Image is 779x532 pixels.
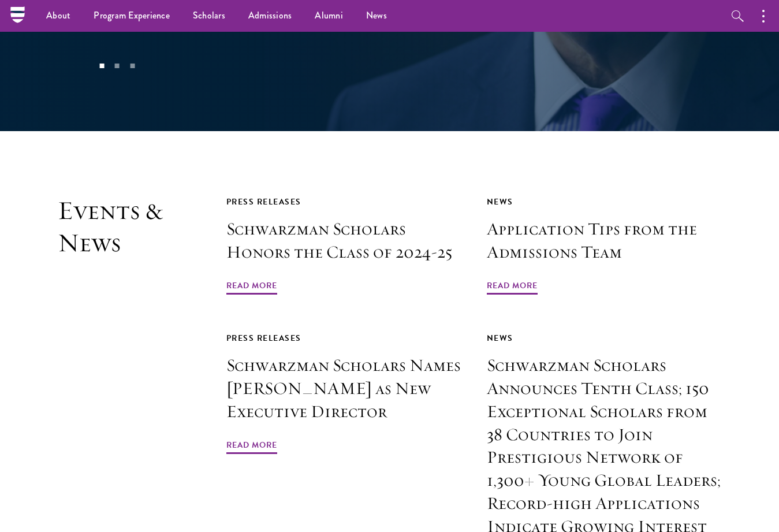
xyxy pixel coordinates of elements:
[226,218,461,264] h3: Schwarzman Scholars Honors the Class of 2024-25
[487,331,721,345] div: News
[487,195,721,296] a: News Application Tips from the Admissions Team Read More
[94,58,109,73] button: 1 of 3
[487,218,721,264] h3: Application Tips from the Admissions Team
[110,58,125,73] button: 2 of 3
[226,195,461,296] a: Press Releases Schwarzman Scholars Honors the Class of 2024-25 Read More
[226,438,277,456] span: Read More
[226,278,277,296] span: Read More
[226,331,461,345] div: Press Releases
[125,58,140,73] button: 3 of 3
[226,354,461,423] h3: Schwarzman Scholars Names [PERSON_NAME] as New Executive Director
[487,278,538,296] span: Read More
[487,195,721,209] div: News
[226,195,461,209] div: Press Releases
[226,331,461,456] a: Press Releases Schwarzman Scholars Names [PERSON_NAME] as New Executive Director Read More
